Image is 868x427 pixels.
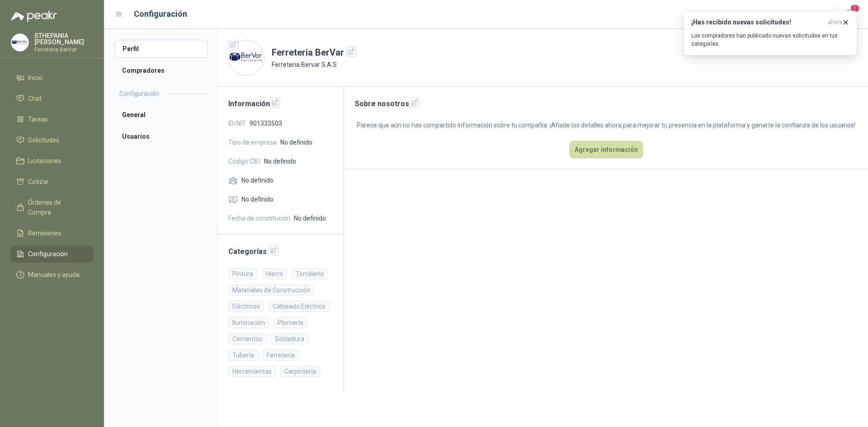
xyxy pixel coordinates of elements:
[228,156,260,166] span: Código CIIU
[355,120,857,130] p: Parece que aún no has compartido información sobre tu compañía. ¡Añade los detalles ahora para me...
[11,266,93,283] a: Manuales y ayuda
[570,141,643,158] button: Agregar información
[115,61,208,80] a: Compradores
[292,268,328,279] div: Tornillería
[280,137,312,147] span: No definido
[134,8,187,20] h1: Configuración
[28,270,80,280] span: Manuales y ayuda
[828,19,842,26] span: ahora
[228,213,290,223] span: Fecha de constitución
[241,175,274,185] span: No definido
[115,40,208,58] a: Perfil
[841,6,857,23] button: 1
[28,177,49,187] span: Cotizar
[228,137,277,147] span: Tipo de empresa
[11,90,93,107] a: Chat
[241,194,274,204] span: No definido
[228,285,314,296] div: Materiales de Construcción
[228,317,269,328] div: Iluminación
[34,47,93,52] p: Ferreteria BerVar
[250,118,282,128] span: 901333503
[264,156,296,166] span: No definido
[228,350,258,361] div: Tubería
[684,11,857,56] button: ¡Has recibido nuevas solicitudes!ahora Los compradores han publicado nuevas solicitudes en tus ca...
[691,19,824,26] h3: ¡Has recibido nuevas solicitudes!
[263,350,299,361] div: Ferretería
[262,268,287,279] div: Hierro
[28,197,85,217] span: Órdenes de Compra
[11,11,57,22] img: Logo peakr
[28,114,48,124] span: Tareas
[228,301,264,312] div: Eléctricos
[228,245,333,257] h2: Categorías
[228,118,246,128] span: ID/NIT
[850,4,860,13] span: 1
[28,135,59,145] span: Solicitudes
[28,249,68,259] span: Configuración
[228,333,266,344] div: Cementos
[11,173,93,190] a: Cotizar
[11,194,93,221] a: Órdenes de Compra
[115,127,208,145] a: Usuarios
[28,73,42,83] span: Inicio
[115,106,208,124] a: General
[272,46,356,60] h1: Ferreteria BerVar
[229,40,264,75] img: Company Logo
[294,213,326,223] span: No definido
[11,152,93,169] a: Licitaciones
[11,225,93,242] a: Remisiones
[280,366,320,377] div: Carpintería
[28,156,61,166] span: Licitaciones
[691,32,849,48] p: Los compradores han publicado nuevas solicitudes en tus categorías.
[28,228,61,238] span: Remisiones
[272,60,356,70] p: Ferreteria Bervar S.A.S
[119,89,159,99] h2: Configuración
[355,98,857,109] h2: Sobre nosotros
[274,317,307,328] div: Plomería
[228,268,257,279] div: Pintura
[11,69,93,86] a: Inicio
[28,94,42,103] span: Chat
[228,366,276,377] div: Herramientas
[11,111,93,128] a: Tareas
[271,333,308,344] div: Soldadura
[11,245,93,263] a: Configuración
[228,98,333,109] h2: Información
[11,34,28,51] img: Company Logo
[34,33,93,45] p: STHEPANIA [PERSON_NAME]
[269,301,330,312] div: Cableado Eléctrico
[11,131,93,149] a: Solicitudes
